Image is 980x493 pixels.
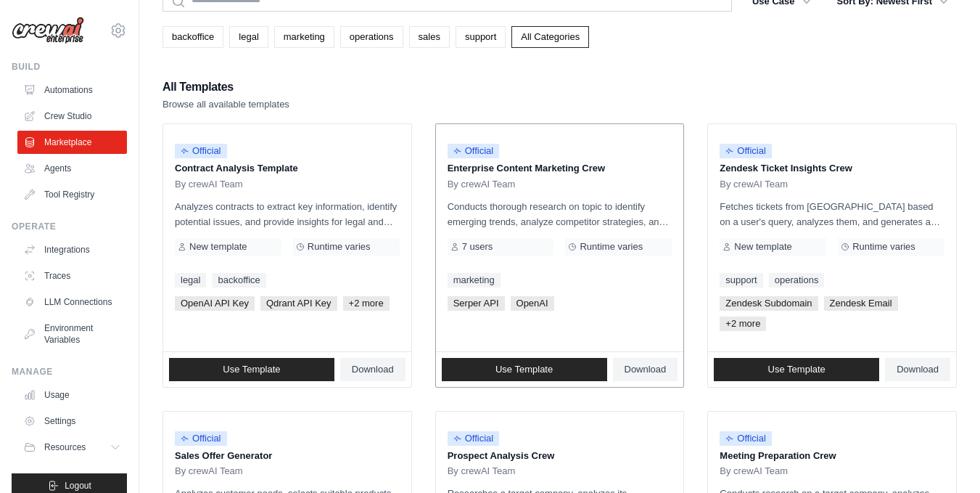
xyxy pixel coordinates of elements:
[308,241,371,253] span: Runtime varies
[720,161,944,176] p: Zendesk Ticket Insights Crew
[162,26,223,48] a: backoffice
[175,431,227,446] span: Official
[448,179,516,190] span: By crewAI Team
[714,358,879,381] a: Use Template
[448,273,501,288] a: marketing
[448,449,672,463] p: Prospect Analysis Crew
[17,238,127,261] a: Integrations
[175,179,243,190] span: By crewAI Team
[448,431,500,446] span: Official
[189,241,247,253] span: New template
[448,199,672,229] p: Conducts thorough research on topic to identify emerging trends, analyze competitor strategies, a...
[613,358,678,381] a: Download
[456,26,506,48] a: support
[720,296,818,311] span: Zendesk Subdomain
[720,465,788,477] span: By crewAI Team
[17,436,127,459] button: Resources
[17,105,127,128] a: Crew Studio
[17,410,127,433] a: Settings
[12,221,127,232] div: Operate
[162,97,289,112] p: Browse all available templates
[175,144,227,158] span: Official
[175,465,243,477] span: By crewAI Team
[720,144,772,158] span: Official
[162,77,289,97] h2: All Templates
[17,78,127,102] a: Automations
[720,449,944,463] p: Meeting Preparation Crew
[720,199,944,229] p: Fetches tickets from [GEOGRAPHIC_DATA] based on a user's query, analyzes them, and generates a su...
[17,157,127,180] a: Agents
[12,61,127,73] div: Build
[343,296,390,311] span: +2 more
[448,144,500,158] span: Official
[175,273,206,288] a: legal
[852,241,915,253] span: Runtime varies
[824,296,898,311] span: Zendesk Email
[720,317,766,331] span: +2 more
[768,364,825,375] span: Use Template
[175,161,400,176] p: Contract Analysis Template
[274,26,334,48] a: marketing
[17,183,127,206] a: Tool Registry
[720,431,772,446] span: Official
[885,358,950,381] a: Download
[511,296,554,311] span: OpenAI
[229,26,268,48] a: legal
[17,383,127,407] a: Usage
[352,364,394,375] span: Download
[340,358,405,381] a: Download
[720,273,762,288] a: support
[340,26,403,48] a: operations
[720,179,788,190] span: By crewAI Team
[448,296,505,311] span: Serper API
[495,364,553,375] span: Use Template
[580,241,643,253] span: Runtime varies
[448,161,672,176] p: Enterprise Content Marketing Crew
[511,26,589,48] a: All Categories
[897,364,939,375] span: Download
[169,358,334,381] a: Use Template
[212,273,265,288] a: backoffice
[223,364,280,375] span: Use Template
[17,290,127,314] a: LLM Connections
[734,241,791,253] span: New template
[442,358,607,381] a: Use Template
[44,441,86,453] span: Resources
[625,364,667,375] span: Download
[175,296,255,311] span: OpenAI API Key
[17,131,127,154] a: Marketplace
[17,264,127,288] a: Traces
[12,17,84,44] img: Logo
[175,449,400,463] p: Sales Offer Generator
[769,273,825,288] a: operations
[462,241,493,253] span: 7 users
[409,26,450,48] a: sales
[65,480,91,492] span: Logout
[260,296,337,311] span: Qdrant API Key
[175,199,400,229] p: Analyzes contracts to extract key information, identify potential issues, and provide insights fo...
[12,366,127,378] div: Manage
[448,465,516,477] span: By crewAI Team
[17,317,127,351] a: Environment Variables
